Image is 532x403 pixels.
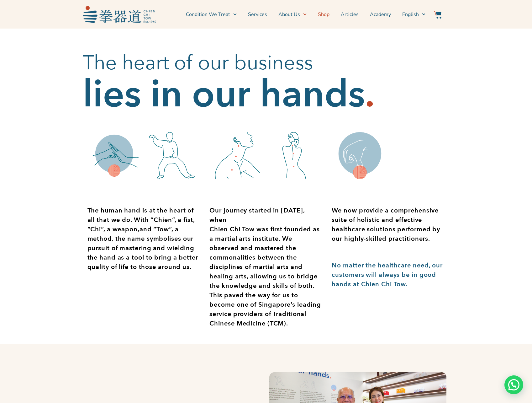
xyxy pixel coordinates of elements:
h2: The heart of our business [83,51,450,76]
a: Condition We Treat [186,7,237,22]
div: Page 1 [209,206,322,328]
div: Page 1 [332,261,445,289]
div: Page 1 [87,206,200,272]
a: About Us [278,7,307,22]
p: No matter the healthcare need, our customers will always be in good hands at Chien Chi Tow. [332,261,445,289]
h2: lies in our hands [83,82,365,107]
p: We now provide a comprehensive suite of holistic and effective healthcare solutions performed by ... [332,206,445,244]
span: English [402,11,419,18]
h2: . [365,82,375,107]
a: Academy [370,7,391,22]
p: The human hand is at the heart of all that we do. With “Chien”, a fist, “Chi”, a weapon,and “Tow”... [87,206,200,272]
img: Website Icon-03 [434,11,441,19]
div: Page 1 [332,206,445,244]
a: English [402,7,425,22]
p: Our journey started in [DATE], when Chien Chi Tow was first founded as a martial arts institute. ... [209,206,322,328]
a: Articles [341,7,359,22]
a: Services [248,7,267,22]
nav: Menu [159,7,426,22]
a: Shop [318,7,329,22]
